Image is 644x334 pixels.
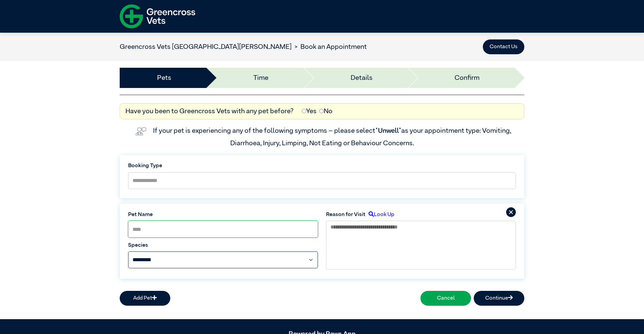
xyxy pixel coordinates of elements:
button: Add Pet [120,291,170,306]
li: Book an Appointment [292,42,367,52]
label: No [319,106,332,116]
label: Booking Type [128,162,516,170]
label: Reason for Visit [326,211,365,219]
a: Greencross Vets [GEOGRAPHIC_DATA][PERSON_NAME] [120,43,292,50]
label: Yes [302,106,317,116]
label: Look Up [365,211,394,219]
img: vet [133,125,149,138]
nav: breadcrumb [120,42,367,52]
label: Species [128,241,318,249]
a: Pets [157,73,171,83]
button: Contact Us [483,39,524,54]
label: Pet Name [128,211,318,219]
label: Have you been to Greencross Vets with any pet before? [125,106,294,116]
label: If your pet is experiencing any of the following symptoms – please select as your appointment typ... [153,127,513,146]
img: f-logo [120,2,195,31]
button: Cancel [420,291,471,306]
input: Yes [302,109,306,113]
input: No [319,109,324,113]
span: “Unwell” [375,127,401,134]
button: Continue [474,291,524,306]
